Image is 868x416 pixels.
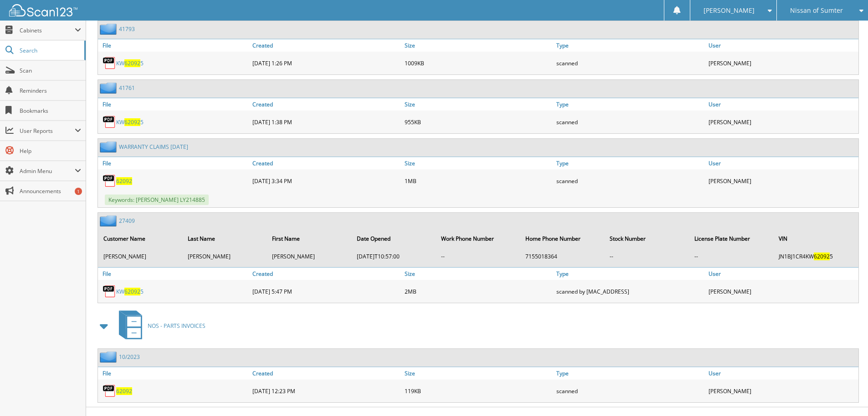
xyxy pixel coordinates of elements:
[250,268,402,280] a: Created
[554,282,706,300] div: scanned by [MAC_ADDRESS]
[437,249,520,264] td: --
[690,249,773,264] td: --
[124,288,140,295] span: 62092
[402,39,555,52] a: Size
[402,113,555,131] div: 955KB
[20,47,80,54] span: Search
[521,249,604,264] td: 7155018364
[183,249,267,264] td: [PERSON_NAME]
[119,143,188,151] a: WARRANTY CLAIMS [DATE]
[352,229,436,248] th: Date Opened
[103,174,116,188] img: PDF.png
[250,39,402,52] a: Created
[98,39,250,52] a: File
[554,113,706,131] div: scanned
[814,253,830,260] span: 62092
[100,23,119,35] img: folder2.png
[99,249,182,264] td: [PERSON_NAME]
[100,141,119,153] img: folder2.png
[402,98,555,111] a: Size
[267,249,351,264] td: [PERSON_NAME]
[704,8,755,13] span: [PERSON_NAME]
[267,229,351,248] th: First Name
[554,98,706,111] a: Type
[605,249,688,264] td: --
[103,284,116,298] img: PDF.png
[774,249,858,264] td: JN1BJ1CR4KW 5
[402,268,555,280] a: Size
[119,84,135,92] a: 41761
[250,54,402,72] div: [DATE] 1:26 PM
[706,268,858,280] a: User
[148,322,205,330] span: NOS - PARTS INVOICES
[250,282,402,300] div: [DATE] 5:47 PM
[402,282,555,300] div: 2MB
[521,229,604,248] th: Home Phone Number
[20,127,75,135] span: User Reports
[98,268,250,280] a: File
[554,157,706,169] a: Type
[605,229,688,248] th: Stock Number
[116,288,144,295] a: KW620925
[116,177,132,185] a: 62092
[103,384,116,398] img: PDF.png
[706,113,858,131] div: [PERSON_NAME]
[98,98,250,111] a: File
[183,229,267,248] th: Last Name
[706,39,858,52] a: User
[706,54,858,72] div: [PERSON_NAME]
[113,308,205,344] a: NOS - PARTS INVOICES
[822,372,868,416] iframe: Chat Widget
[103,115,116,129] img: PDF.png
[706,157,858,169] a: User
[554,367,706,379] a: Type
[706,382,858,400] div: [PERSON_NAME]
[20,67,81,74] span: Scan
[116,387,132,395] a: 62092
[250,98,402,111] a: Created
[250,172,402,190] div: [DATE] 3:34 PM
[98,157,250,169] a: File
[20,187,81,195] span: Announcements
[105,195,209,205] span: Keywords: [PERSON_NAME] LY214885
[100,351,119,363] img: folder2.png
[20,107,81,115] span: Bookmarks
[124,118,140,126] span: 62092
[250,113,402,131] div: [DATE] 1:38 PM
[790,8,843,13] span: Nissan of Sumter
[98,367,250,379] a: File
[402,382,555,400] div: 119KB
[554,39,706,52] a: Type
[75,188,82,195] div: 1
[9,4,77,16] img: scan123-logo-white.svg
[706,172,858,190] div: [PERSON_NAME]
[402,54,555,72] div: 1009KB
[402,172,555,190] div: 1MB
[690,229,773,248] th: License Plate Number
[554,382,706,400] div: scanned
[402,157,555,169] a: Size
[706,98,858,111] a: User
[250,367,402,379] a: Created
[116,118,144,126] a: KW620925
[250,382,402,400] div: [DATE] 12:23 PM
[774,229,858,248] th: VIN
[706,367,858,379] a: User
[554,172,706,190] div: scanned
[437,229,520,248] th: Work Phone Number
[554,54,706,72] div: scanned
[352,249,436,264] td: [DATE]T10:57:00
[20,26,75,34] span: Cabinets
[124,59,140,67] span: 62092
[100,82,119,94] img: folder2.png
[116,59,144,67] a: KW620925
[20,87,81,95] span: Reminders
[119,25,135,33] a: 41793
[554,268,706,280] a: Type
[706,282,858,300] div: [PERSON_NAME]
[402,367,555,379] a: Size
[250,157,402,169] a: Created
